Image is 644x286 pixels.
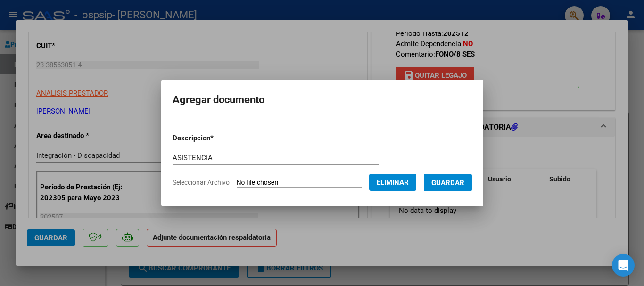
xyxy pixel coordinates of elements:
span: Guardar [431,179,464,187]
div: Open Intercom Messenger [612,254,635,277]
span: Eliminar [377,178,409,187]
button: Guardar [424,174,472,191]
h2: Agregar documento [173,91,472,109]
span: Seleccionar Archivo [173,179,230,186]
button: Eliminar [369,174,416,191]
p: Descripcion [173,133,263,144]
